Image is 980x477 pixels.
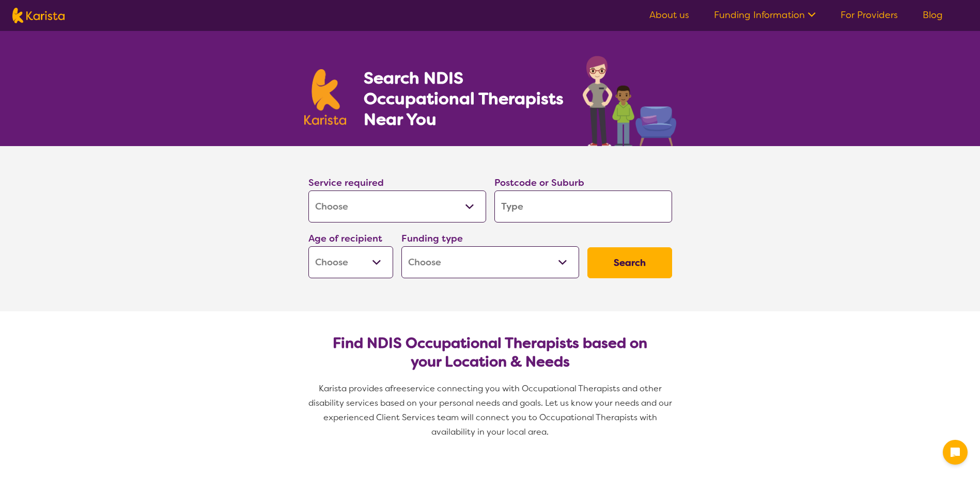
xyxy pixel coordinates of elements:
[304,69,347,125] img: Karista logo
[308,177,384,189] label: Service required
[390,383,407,394] span: free
[583,56,676,146] img: occupational-therapy
[317,334,664,371] h2: Find NDIS Occupational Therapists based on your Location & Needs
[12,8,65,23] img: Karista logo
[587,247,672,278] button: Search
[319,383,390,394] span: Karista provides a
[841,9,898,21] a: For Providers
[364,68,565,130] h1: Search NDIS Occupational Therapists Near You
[308,383,674,437] span: service connecting you with Occupational Therapists and other disability services based on your p...
[494,177,584,189] label: Postcode or Suburb
[923,9,943,21] a: Blog
[401,232,463,245] label: Funding type
[308,232,382,245] label: Age of recipient
[714,9,816,21] a: Funding Information
[494,190,672,222] input: Type
[649,9,689,21] a: About us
